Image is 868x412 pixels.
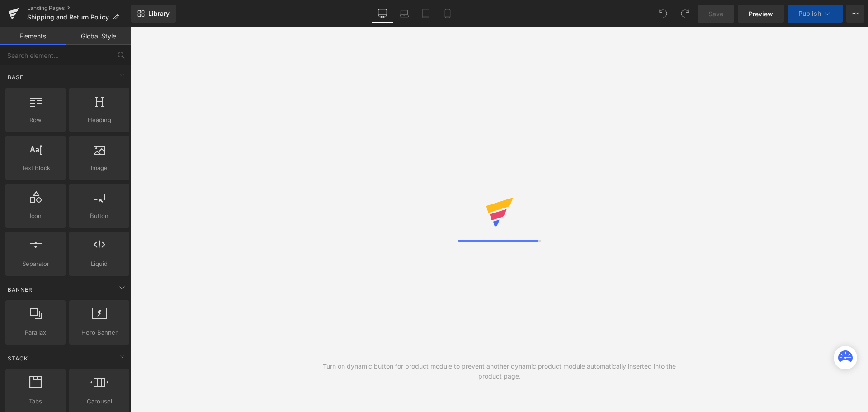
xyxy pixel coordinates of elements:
span: Shipping and Return Policy [27,14,109,21]
button: Redo [676,5,694,23]
span: Image [72,163,127,173]
a: Landing Pages [27,5,131,12]
a: Mobile [437,5,458,23]
button: More [846,5,864,23]
span: Save [708,9,723,19]
span: Stack [7,354,29,363]
a: Laptop [393,5,415,23]
a: New Library [131,5,176,23]
button: Publish [788,5,843,23]
span: Button [72,211,127,221]
span: Icon [8,211,63,221]
span: Publish [798,10,821,17]
span: Tabs [8,397,63,406]
span: Base [7,73,24,81]
a: Desktop [372,5,393,23]
span: Separator [8,259,63,269]
span: Row [8,115,63,125]
span: Banner [7,285,33,294]
span: Preview [749,9,773,19]
button: Undo [654,5,672,23]
span: Heading [72,115,127,125]
a: Preview [738,5,784,23]
span: Text Block [8,163,63,173]
span: Carousel [72,397,127,406]
a: Tablet [415,5,437,23]
a: Global Style [66,27,131,45]
span: Parallax [8,328,63,337]
span: Hero Banner [72,328,127,337]
span: Liquid [72,259,127,269]
div: Turn on dynamic button for product module to prevent another dynamic product module automatically... [315,361,684,381]
span: Library [148,9,170,18]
